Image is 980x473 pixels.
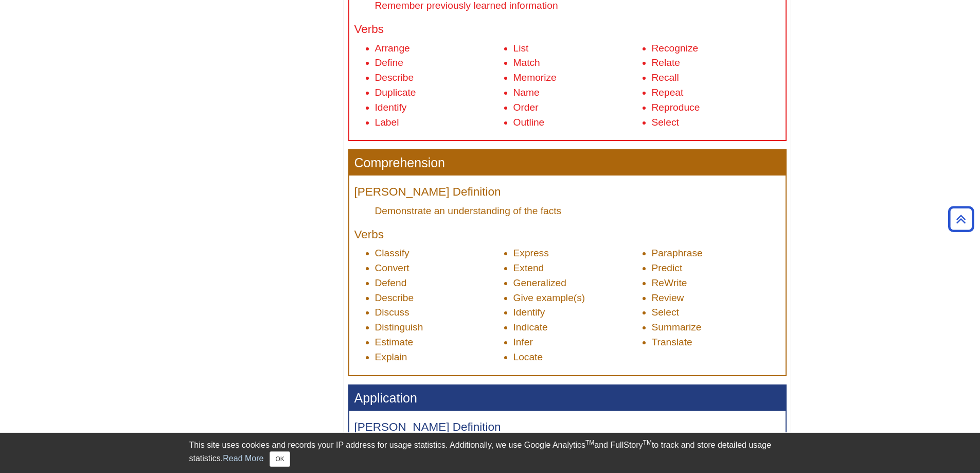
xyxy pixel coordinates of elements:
li: Predict [652,261,780,276]
li: Relate [652,56,780,71]
sup: TM [585,439,594,446]
h4: Verbs [354,23,780,36]
h4: [PERSON_NAME] Definition [354,186,780,199]
li: Defend [375,276,504,291]
li: Order [513,100,642,115]
li: Distinguish [375,320,504,335]
li: Name [513,85,642,100]
li: Translate [652,335,780,350]
h3: Application [349,386,786,411]
li: Identify [513,305,642,320]
li: Match [513,56,642,71]
li: Estimate [375,335,504,350]
li: Paraphrase [652,246,780,261]
li: Outline [513,115,642,130]
li: Label [375,115,504,130]
li: Convert [375,261,504,276]
li: Select [652,115,780,130]
li: ReWrite [652,276,780,291]
li: Identify [375,100,504,115]
li: Describe [375,291,504,306]
a: Back to Top [945,212,977,226]
sup: TM [643,439,652,446]
li: Arrange [375,41,504,56]
li: Indicate [513,320,642,335]
dd: Demonstrate an understanding of the facts [375,204,780,218]
button: Close [270,451,290,467]
li: Summarize [652,320,780,335]
li: Classify [375,246,504,261]
li: Review [652,291,780,306]
div: This site uses cookies and records your IP address for usage statistics. Additionally, we use Goo... [189,439,791,467]
li: Infer [513,335,642,350]
li: Define [375,56,504,71]
a: Read More [223,454,263,463]
li: Recognize [652,41,780,56]
li: Explain [375,350,504,365]
h4: [PERSON_NAME] Definition [354,421,780,434]
li: Describe [375,71,504,85]
li: Select [652,305,780,320]
li: Memorize [513,71,642,85]
li: Express [513,246,642,261]
li: List [513,41,642,56]
li: Repeat [652,85,780,100]
li: Extend [513,261,642,276]
li: Duplicate [375,85,504,100]
li: Recall [652,71,780,85]
h3: Comprehension [349,150,786,176]
li: Discuss [375,305,504,320]
li: Give example(s) [513,291,642,306]
h4: Verbs [354,229,780,241]
li: Locate [513,350,642,365]
li: Generalized [513,276,642,291]
li: Reproduce [652,100,780,115]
